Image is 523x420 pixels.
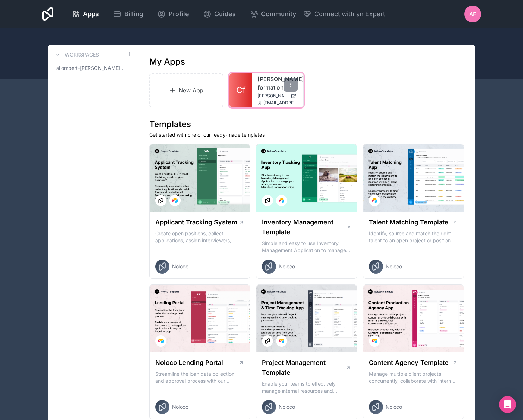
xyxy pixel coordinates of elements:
h1: Templates [149,119,464,130]
span: Noloco [386,263,402,270]
p: Identify, source and match the right talent to an open project or position with our Talent Matchi... [369,230,458,244]
span: Profile [169,9,189,19]
span: Community [261,9,296,19]
a: Profile [152,6,195,22]
img: Airtable Logo [172,198,178,203]
img: Airtable Logo [372,198,377,203]
div: Open Intercom Messenger [499,396,516,413]
span: Connect with an Expert [314,9,385,19]
h1: Inventory Management Template [262,217,346,237]
a: Guides [197,6,241,22]
span: Noloco [172,403,188,411]
span: [EMAIL_ADDRESS][PERSON_NAME][DOMAIN_NAME] [263,100,298,106]
img: Airtable Logo [158,338,164,344]
button: Connect with an Expert [303,9,385,19]
h1: Content Agency Template [369,358,449,368]
a: [PERSON_NAME]-formation [258,75,298,92]
img: Airtable Logo [279,338,284,344]
a: [PERSON_NAME][DOMAIN_NAME] [258,93,298,99]
h1: Talent Matching Template [369,217,448,227]
a: Apps [66,6,105,22]
h1: Project Management Template [262,358,346,378]
span: Cf [236,85,246,96]
span: Noloco [386,403,402,411]
span: Noloco [279,263,295,270]
span: AF [469,10,476,18]
span: Billing [124,9,143,19]
a: New App [149,73,224,107]
h1: Noloco Lending Portal [155,358,223,368]
img: Airtable Logo [372,338,377,344]
span: [PERSON_NAME][DOMAIN_NAME] [258,93,288,99]
p: Enable your teams to effectively manage internal resources and execute client projects on time. [262,380,351,394]
a: Community [244,6,302,22]
a: Workspaces [53,51,99,59]
span: Noloco [279,403,295,411]
span: Guides [214,9,236,19]
a: Billing [107,6,149,22]
p: Streamline the loan data collection and approval process with our Lending Portal template. [155,370,245,385]
p: Manage multiple client projects concurrently, collaborate with internal and external stakeholders... [369,370,458,385]
p: Get started with one of our ready-made templates [149,131,464,138]
h3: Workspaces [65,51,99,58]
a: allombert-[PERSON_NAME]-workspace [53,62,132,74]
span: Noloco [172,263,188,270]
a: Cf [229,73,252,107]
h1: My Apps [149,56,185,67]
img: Airtable Logo [279,198,284,203]
h1: Applicant Tracking System [155,217,237,227]
span: Apps [83,9,99,19]
p: Simple and easy to use Inventory Management Application to manage your stock, orders and Manufact... [262,240,351,254]
p: Create open positions, collect applications, assign interviewers, centralise candidate feedback a... [155,230,245,244]
span: allombert-[PERSON_NAME]-workspace [56,65,126,72]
